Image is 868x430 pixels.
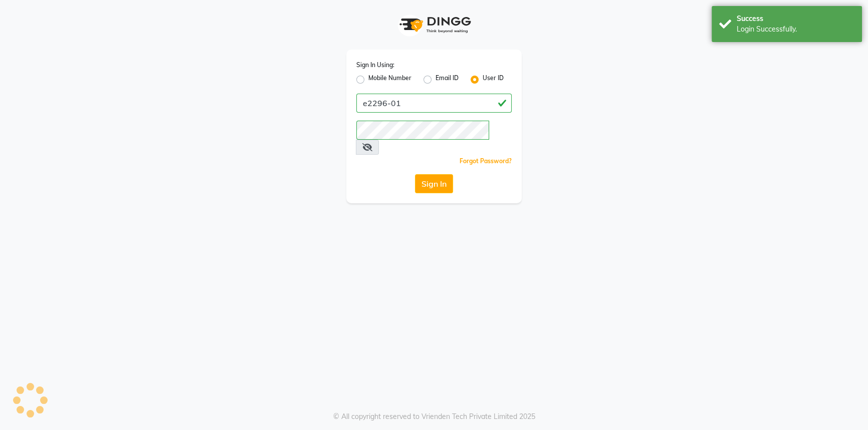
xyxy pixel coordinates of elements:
input: Username [356,121,489,140]
label: Mobile Number [368,74,411,86]
a: Forgot Password? [460,157,512,165]
label: Sign In Using: [356,61,394,70]
div: Login Successfully. [737,24,854,35]
button: Sign In [415,174,453,193]
label: User ID [483,74,504,86]
input: Username [356,94,512,113]
img: logo1.svg [394,10,474,40]
label: Email ID [436,74,459,86]
div: Success [737,14,854,24]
